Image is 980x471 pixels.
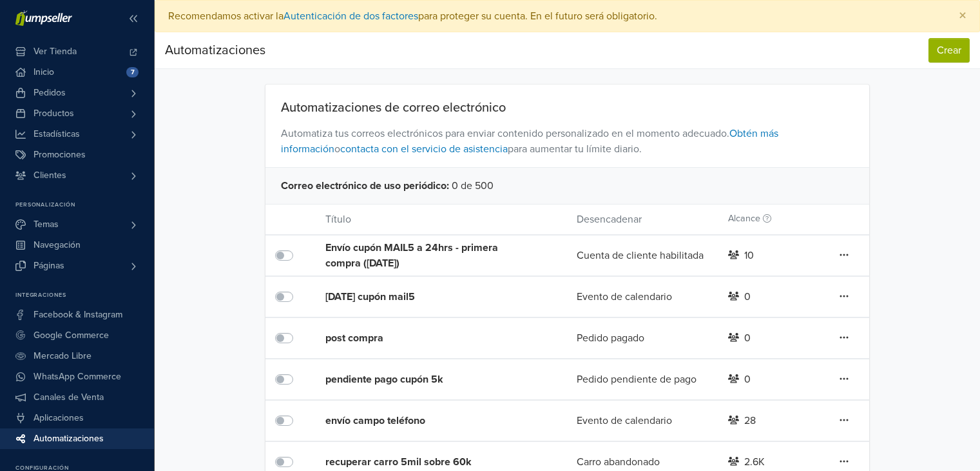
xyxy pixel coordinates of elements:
a: contacta con el servicio de asistencia [340,143,508,155]
div: Envío cupón MAIL5 a 24hrs - primera compra ([DATE]) [325,240,526,271]
div: 28 [744,413,756,428]
p: Personalización [15,201,154,209]
div: Carro abandonado [567,454,718,470]
label: Alcance [728,212,771,226]
div: recuperar carro 5mil sobre 60k [325,454,526,470]
span: Navegación [34,235,81,256]
div: [DATE] cupón mail5 [325,289,526,305]
span: Clientes [34,165,66,186]
div: 0 de 500 [265,167,869,204]
a: Autenticación de dos factores [283,10,418,23]
span: Aplicaciones [34,408,84,428]
div: Evento de calendario [567,413,718,428]
span: Temas [34,214,59,235]
span: Pedidos [34,83,66,103]
span: 7 [126,67,139,77]
div: 2.6K [744,454,765,470]
div: 0 [744,372,751,387]
div: envío campo teléfono [325,413,526,428]
span: Promociones [34,145,86,165]
span: Productos [34,103,74,124]
p: Integraciones [15,292,154,299]
span: Estadísticas [34,124,80,145]
span: Mercado Libre [34,346,91,366]
span: WhatsApp Commerce [34,366,121,387]
span: Automatizaciones [34,428,104,449]
span: Canales de Venta [34,387,104,408]
span: Automatiza tus correos electrónicos para enviar contenido personalizado en el momento adecuado. o... [265,115,869,167]
div: 10 [744,248,754,263]
div: 0 [744,289,751,305]
span: Correo electrónico de uso periódico : [281,178,449,194]
div: Título [316,212,567,227]
div: Evento de calendario [567,289,718,305]
span: Páginas [34,256,64,276]
div: post compra [325,330,526,346]
div: Automatizaciones de correo electrónico [265,100,869,115]
div: Automatizaciones [165,37,265,63]
span: Google Commerce [34,325,109,346]
button: Crear [928,38,970,63]
div: 0 [744,330,751,346]
span: Ver Tienda [34,41,77,62]
div: Desencadenar [567,212,718,227]
span: × [959,6,966,25]
div: Pedido pendiente de pago [567,372,718,387]
div: Cuenta de cliente habilitada [567,248,718,263]
div: Pedido pagado [567,330,718,346]
span: Inicio [34,62,54,83]
div: pendiente pago cupón 5k [325,372,526,387]
span: Facebook & Instagram [34,305,122,325]
button: Close [946,1,979,32]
